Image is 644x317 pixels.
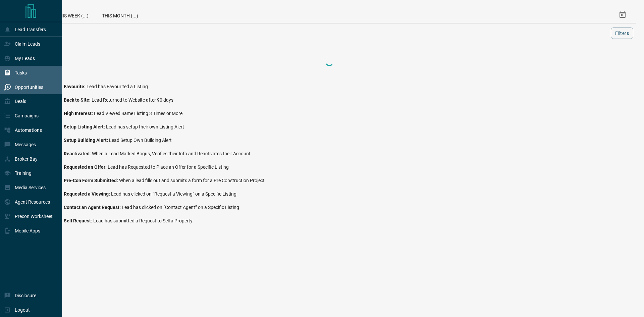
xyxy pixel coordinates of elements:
[64,205,122,210] span: Contact an Agent Request
[93,218,193,223] span: Lead has submitted a Request to Sell a Property
[87,84,148,89] span: Lead has Favourited a Listing
[106,124,184,129] span: Lead has setup their own Listing Alert
[94,111,182,116] span: Lead Viewed Same Listing 3 Times or More
[64,97,92,103] span: Back to Site
[92,151,251,156] span: When a Lead Marked Bogus, Verifies their Info and Reactivates their Account
[64,218,93,223] span: Sell Request
[92,97,173,103] span: Lead Returned to Website after 90 days
[122,205,239,210] span: Lead has clicked on “Contact Agent” on a Specific Listing
[611,28,633,39] button: Filters
[64,111,94,116] span: High Interest
[95,7,145,23] div: This Month (...)
[64,164,108,170] span: Requested an Offer
[64,84,87,89] span: Favourite
[109,138,172,143] span: Lead Setup Own Building Alert
[64,178,119,183] span: Pre-Con Form Submitted
[50,7,95,23] div: This Week (...)
[108,164,229,170] span: Lead has Requested to Place an Offer for a Specific Listing
[64,124,106,129] span: Setup Listing Alert
[64,138,109,143] span: Setup Building Alert
[111,191,236,197] span: Lead has clicked on “Request a Viewing” on a Specific Listing
[64,191,111,197] span: Requested a Viewing
[296,54,363,68] div: Loading
[119,178,265,183] span: When a lead fills out and submits a form for a Pre Construction Project
[614,7,631,23] button: Select Date Range
[64,151,92,156] span: Reactivated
